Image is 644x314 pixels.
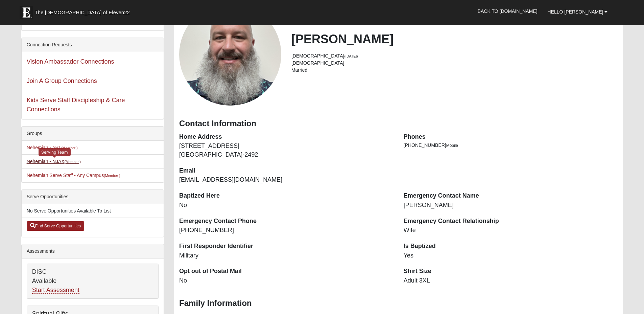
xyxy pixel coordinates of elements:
[22,244,164,259] div: Assessments
[35,9,130,16] span: The [DEMOGRAPHIC_DATA] of Eleven22
[179,251,393,260] dd: Military
[27,173,120,178] a: Nehemiah Serve Staff - Any Campus(Member )
[179,267,393,276] dt: Opt out of Postal Mail
[404,226,618,235] dd: Wife
[65,160,81,164] small: (Member )
[27,221,85,231] a: Find Serve Opportunities
[22,190,164,204] div: Serve Opportunities
[27,145,78,150] a: Nehemiah - ARL(Member )
[179,276,393,285] dd: No
[32,287,79,294] a: Start Assessment
[291,32,618,46] h2: [PERSON_NAME]
[446,143,458,148] span: Mobile
[27,264,158,298] div: DISC Available
[404,242,618,251] dt: Is Baptized
[179,226,393,235] dd: [PHONE_NUMBER]
[179,119,618,129] h3: Contact Information
[179,166,393,175] dt: Email
[291,60,618,67] li: [DEMOGRAPHIC_DATA]
[179,242,393,251] dt: First Responder Identifier
[404,251,618,260] dd: Yes
[404,217,618,226] dt: Emergency Contact Relationship
[179,142,393,159] dd: [STREET_ADDRESS] [GEOGRAPHIC_DATA]-2492
[179,298,618,308] h3: Family Information
[291,52,618,60] li: [DEMOGRAPHIC_DATA]
[543,3,613,20] a: Hello [PERSON_NAME]
[104,174,120,178] small: (Member )
[22,127,164,141] div: Groups
[179,201,393,210] dd: No
[16,2,151,19] a: The [DEMOGRAPHIC_DATA] of Eleven22
[291,67,618,74] li: Married
[344,54,358,58] small: ([DATE])
[27,159,81,164] a: Nehemiah - NJAX(Member )
[404,133,618,141] dt: Phones
[179,176,393,184] dd: [EMAIL_ADDRESS][DOMAIN_NAME]
[39,148,71,156] div: Serving Team
[179,192,393,200] dt: Baptized Here
[61,146,77,150] small: (Member )
[22,204,164,218] li: No Serve Opportunities Available To List
[27,77,97,84] a: Join A Group Connections
[179,133,393,141] dt: Home Address
[473,3,543,20] a: Back to [DOMAIN_NAME]
[27,97,125,113] a: Kids Serve Staff Discipleship & Care Connections
[404,201,618,210] dd: [PERSON_NAME]
[179,217,393,226] dt: Emergency Contact Phone
[404,192,618,200] dt: Emergency Contact Name
[404,142,618,149] li: [PHONE_NUMBER]
[548,9,603,15] span: Hello [PERSON_NAME]
[20,6,33,19] img: Eleven22 logo
[27,58,114,65] a: Vision Ambassador Connections
[22,38,164,52] div: Connection Requests
[179,3,281,106] a: View Fullsize Photo
[404,276,618,285] dd: Adult 3XL
[404,267,618,276] dt: Shirt Size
